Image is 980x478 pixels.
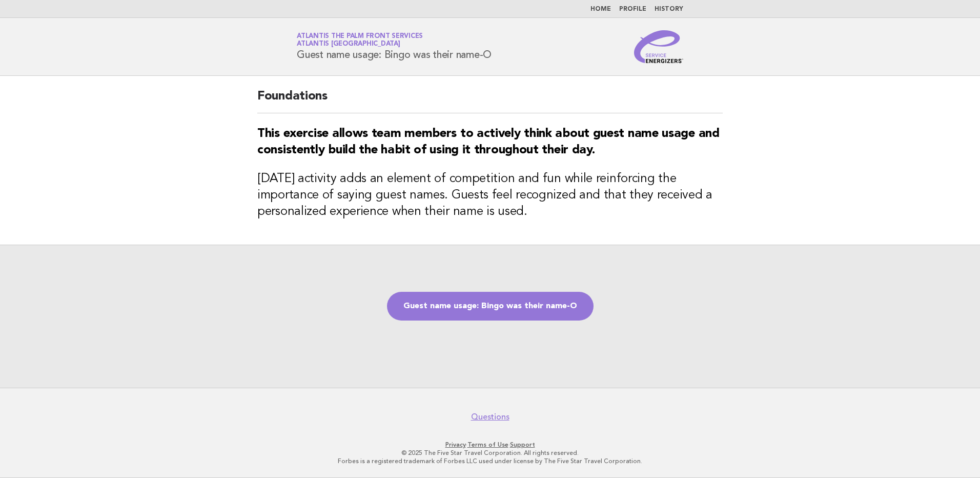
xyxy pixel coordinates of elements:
[176,449,804,457] p: © 2025 The Five Star Travel Corporation. All rights reserved.
[471,412,509,422] a: Questions
[655,6,683,12] a: History
[387,292,594,321] a: Guest name usage: Bingo was their name-O
[590,6,611,12] a: Home
[257,171,723,220] h3: [DATE] activity adds an element of competition and fun while reinforcing the importance of saying...
[297,41,400,48] span: Atlantis [GEOGRAPHIC_DATA]
[176,441,804,449] p: · ·
[257,128,720,156] strong: This exercise allows team members to actively think about guest name usage and consistently build...
[619,6,646,12] a: Profile
[257,88,723,113] h2: Foundations
[445,441,466,448] a: Privacy
[297,33,492,60] h1: Guest name usage: Bingo was their name-O
[297,33,423,47] a: Atlantis The Palm Front ServicesAtlantis [GEOGRAPHIC_DATA]
[510,441,535,448] a: Support
[467,441,508,448] a: Terms of Use
[634,30,683,63] img: Service Energizers
[176,457,804,465] p: Forbes is a registered trademark of Forbes LLC used under license by The Five Star Travel Corpora...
